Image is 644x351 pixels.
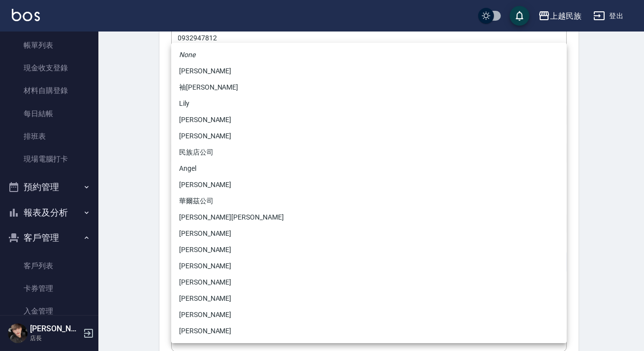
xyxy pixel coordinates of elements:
[171,144,567,160] li: 民族店公司
[171,323,567,339] li: [PERSON_NAME]
[171,160,567,177] li: Angel
[171,128,567,144] li: [PERSON_NAME]
[171,63,567,79] li: [PERSON_NAME]
[171,209,567,225] li: [PERSON_NAME][PERSON_NAME]
[171,96,567,112] li: Lily
[171,307,567,323] li: [PERSON_NAME]
[171,177,567,193] li: [PERSON_NAME]
[171,290,567,307] li: [PERSON_NAME]
[171,242,567,258] li: [PERSON_NAME]
[171,258,567,274] li: [PERSON_NAME]
[179,50,195,60] em: None
[171,79,567,96] li: 袖[PERSON_NAME]
[171,225,567,242] li: [PERSON_NAME]
[171,274,567,290] li: [PERSON_NAME]
[171,112,567,128] li: [PERSON_NAME]
[171,193,567,209] li: 華爾茲公司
